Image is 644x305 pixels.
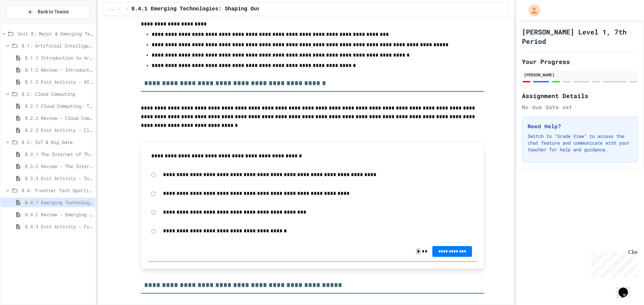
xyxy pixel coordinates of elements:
[25,127,93,134] span: 8.2.3 Exit Activity - Cloud Service Detective
[25,102,93,109] span: 8.2.1 Cloud Computing: Transforming the Digital World
[528,122,632,130] h3: Need Help?
[522,103,638,111] div: No due date set
[616,278,637,298] iframe: chat widget
[21,90,93,97] span: 8.2: Cloud Computing
[21,187,93,194] span: 8.4: Frontier Tech Spotlight
[21,42,93,49] span: 8.1: Artificial Intelligence Basics
[522,91,638,100] h2: Assignment Details
[25,163,93,170] span: 8.3.2 Review - The Internet of Things and Big Data
[3,3,46,43] div: Chat with us now!Close
[25,115,93,122] span: 8.2.2 Review - Cloud Computing
[25,66,93,73] span: 8.1.2 Review - Introduction to Artificial Intelligence
[118,6,121,12] span: /
[522,57,638,66] h2: Your Progress
[126,6,129,12] span: /
[25,175,93,182] span: 8.3.3 Exit Activity - IoT Data Detective Challenge
[524,72,636,78] div: [PERSON_NAME]
[25,223,93,230] span: 8.4.3 Exit Activity - Future Tech Challenge
[38,8,69,15] span: Back to Teams
[25,151,93,158] span: 8.3.1 The Internet of Things and Big Data: Our Connected Digital World
[25,199,93,206] span: 8.4.1 Emerging Technologies: Shaping Our Digital Future
[521,3,542,18] div: My Account
[528,133,632,153] p: Switch to "Grade View" to access the chat feature and communicate with your teacher for help and ...
[588,249,637,278] iframe: chat widget
[131,5,309,13] span: 8.4.1 Emerging Technologies: Shaping Our Digital Future
[21,139,93,146] span: 8.3: IoT & Big Data
[109,6,116,12] span: ...
[17,30,93,37] span: Unit 8: Major & Emerging Technologies
[6,5,90,19] button: Back to Teams
[25,78,93,85] span: 8.1.3 Exit Activity - AI Detective
[25,54,93,61] span: 8.1.1 Introduction to Artificial Intelligence
[522,27,638,46] h1: [PERSON_NAME] Level 1, 7th Period
[25,211,93,218] span: 8.4.2 Review - Emerging Technologies: Shaping Our Digital Future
